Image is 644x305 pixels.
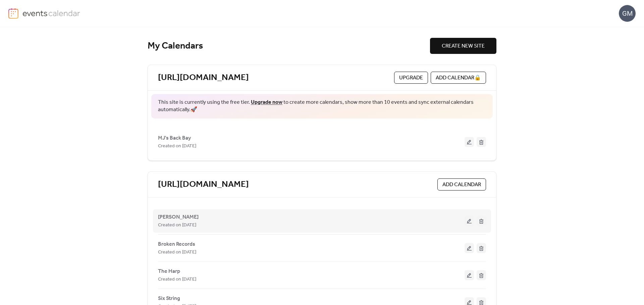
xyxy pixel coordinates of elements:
button: Upgrade [394,72,428,84]
a: Broken Records [158,242,195,246]
a: [PERSON_NAME] [158,215,199,219]
a: The Harp [158,270,180,273]
div: GM [619,5,636,22]
img: logo [8,8,18,19]
img: logo-type [22,8,80,18]
span: MJ's Back Bay [158,134,191,142]
span: Broken Records [158,240,195,248]
div: My Calendars [148,40,430,52]
span: Six String [158,295,180,303]
a: [URL][DOMAIN_NAME] [158,179,249,190]
a: MJ's Back Bay [158,136,191,140]
a: [URL][DOMAIN_NAME] [158,72,249,83]
span: The Harp [158,268,180,276]
span: Upgrade [399,74,423,82]
span: CREATE NEW SITE [442,42,485,50]
span: Created on [DATE] [158,142,196,150]
span: ADD CALENDAR [442,181,481,189]
span: This site is currently using the free tier. to create more calendars, show more than 10 events an... [158,99,486,114]
a: Upgrade now [251,97,282,107]
span: Created on [DATE] [158,221,196,229]
a: Six String [158,297,180,300]
span: [PERSON_NAME] [158,213,199,221]
span: Created on [DATE] [158,276,196,284]
span: Created on [DATE] [158,248,196,256]
button: ADD CALENDAR [437,178,486,190]
button: CREATE NEW SITE [430,38,496,54]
